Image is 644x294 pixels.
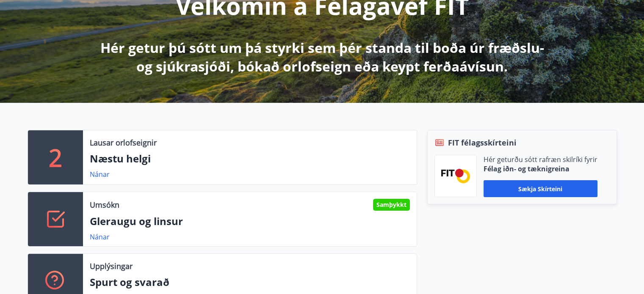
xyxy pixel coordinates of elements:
p: Gleraugu og linsur [90,214,410,228]
p: Hér geturðu sótt rafræn skilríki fyrir [484,155,597,164]
p: Félag iðn- og tæknigreina [484,164,597,173]
p: 2 [49,141,62,173]
p: Hér getur þú sótt um þá styrki sem þér standa til boða úr fræðslu- og sjúkrasjóði, bókað orlofsei... [99,38,546,76]
p: Upplýsingar [90,261,133,272]
span: FIT félagsskírteini [448,137,517,148]
p: Næstu helgi [90,151,410,166]
p: Umsókn [90,199,119,210]
p: Lausar orlofseignir [90,137,157,148]
p: Spurt og svarað [90,275,410,289]
img: FPQVkF9lTnNbbaRSFyT17YYeljoOGk5m51IhT0bO.png [441,169,470,183]
a: Nánar [90,170,110,179]
button: Sækja skírteini [484,180,597,197]
div: Samþykkt [373,199,410,211]
a: Nánar [90,232,110,242]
